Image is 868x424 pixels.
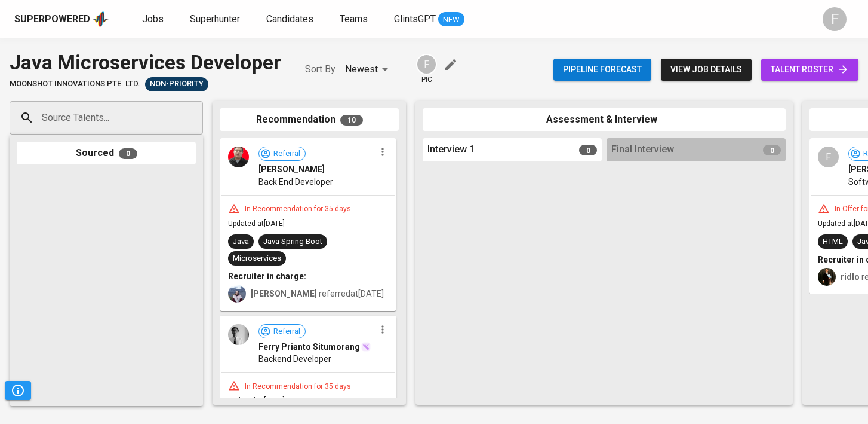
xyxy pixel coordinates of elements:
[10,48,281,77] div: Java Microservices Developer
[841,272,860,282] b: ridlo
[263,236,322,248] div: Java Spring Boot
[228,285,246,303] img: christine.raharja@glints.com
[761,59,858,81] a: talent roster
[196,117,199,119] button: Open
[145,78,208,90] span: Non-Priority
[190,13,240,25] span: Superhunter
[142,12,166,27] a: Jobs
[345,59,392,81] div: Newest
[340,115,363,126] span: 10
[670,62,742,77] span: view job details
[394,12,464,27] a: GlintsGPT NEW
[220,108,399,132] div: Recommendation
[228,272,306,281] b: Recruiter in charge:
[228,219,285,228] span: Updated at [DATE]
[553,59,651,81] button: Pipeline forecast
[145,77,208,91] div: Hiring on Hold
[14,10,109,28] a: Superpoweredapp logo
[763,145,781,155] span: 0
[611,143,674,157] span: Final Interview
[361,342,371,352] img: magic_wand.svg
[661,59,752,81] button: view job details
[818,147,839,167] div: F
[228,324,249,345] img: 23f5ea635ccd46dda7eba639e2db6a74.jpg
[258,163,325,175] span: [PERSON_NAME]
[14,13,90,26] div: Superpowered
[228,396,285,405] span: Updated at [DATE]
[394,13,436,25] span: GlintsGPT
[10,78,140,90] span: Moonshot Innovations Pte. Ltd.
[823,236,843,248] div: HTML
[416,54,437,85] div: pic
[17,142,196,165] div: Sourced
[93,10,109,28] img: app logo
[818,268,836,286] img: ridlo@glints.com
[269,326,305,337] span: Referral
[340,13,368,25] span: Teams
[266,12,316,27] a: Candidates
[423,108,786,132] div: Assessment & Interview
[142,13,164,25] span: Jobs
[579,145,597,155] span: 0
[240,382,356,392] div: In Recommendation for 35 days
[258,176,333,188] span: Back End Developer
[305,62,335,77] p: Sort By
[823,7,847,31] div: F
[266,13,313,25] span: Candidates
[427,143,475,157] span: Interview 1
[345,62,378,77] p: Newest
[251,289,384,298] span: referred at [DATE]
[251,289,317,298] b: [PERSON_NAME]
[258,353,331,365] span: Backend Developer
[340,12,370,27] a: Teams
[258,341,360,353] span: Ferry Prianto Situmorang
[5,381,31,400] button: Pipeline Triggers
[119,148,137,159] span: 0
[563,62,642,77] span: Pipeline forecast
[220,138,396,311] div: Referral[PERSON_NAME]Back End DeveloperIn Recommendation for 35 daysUpdated at[DATE]JavaJava Spri...
[438,14,464,26] span: NEW
[771,62,849,77] span: talent roster
[269,148,305,160] span: Referral
[233,236,249,248] div: Java
[228,147,249,167] img: 4b0f6a6e9b9baf52bc7c132ab9e118ae.jpg
[240,204,356,214] div: In Recommendation for 35 days
[233,253,281,264] div: Microservices
[190,12,242,27] a: Superhunter
[416,54,437,75] div: F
